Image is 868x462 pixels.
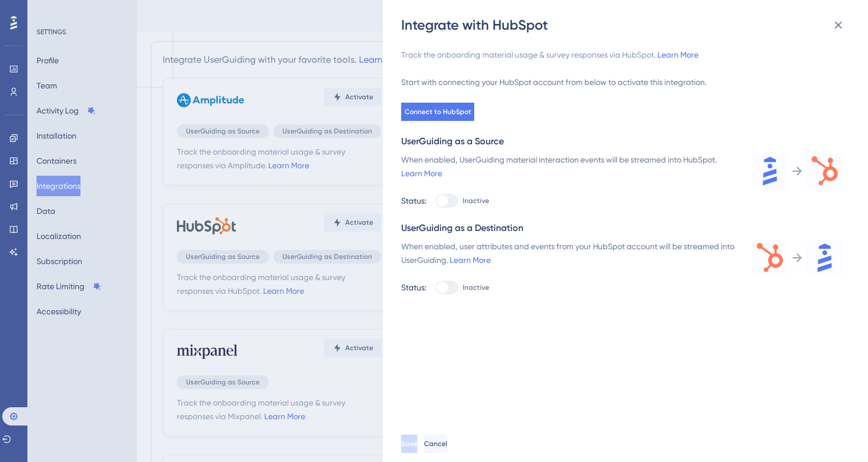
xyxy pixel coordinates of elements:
span: Inactive [463,196,489,205]
div: Integrate with HubSpot [401,16,852,34]
span: Connect to HubSpot [405,107,471,116]
span: Save [401,439,417,448]
div: When enabled, UserGuiding material interaction events will be streamed into HubSpot. [401,153,738,180]
span: Inactive [463,283,489,292]
button: Connect to HubSpot [401,103,474,121]
div: UserGuiding as a Destination [401,221,843,235]
div: UserGuiding as a Source [401,135,843,148]
span: Cancel [424,439,447,448]
div: Start with connecting your HubSpot account from below to activate this integration. [401,75,843,89]
a: Learn More [401,169,442,178]
button: Save [401,435,417,453]
button: Cancel [424,435,447,453]
div: Status: [401,281,426,294]
a: Learn More [657,50,699,59]
div: Status: [401,194,426,208]
div: When enabled, user attributes and events from your HubSpot account will be streamed into UserGuid... [401,240,738,267]
div: Track the onboarding material usage & survey responses via HubSpot. [401,48,843,62]
a: Learn More [450,256,491,265]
